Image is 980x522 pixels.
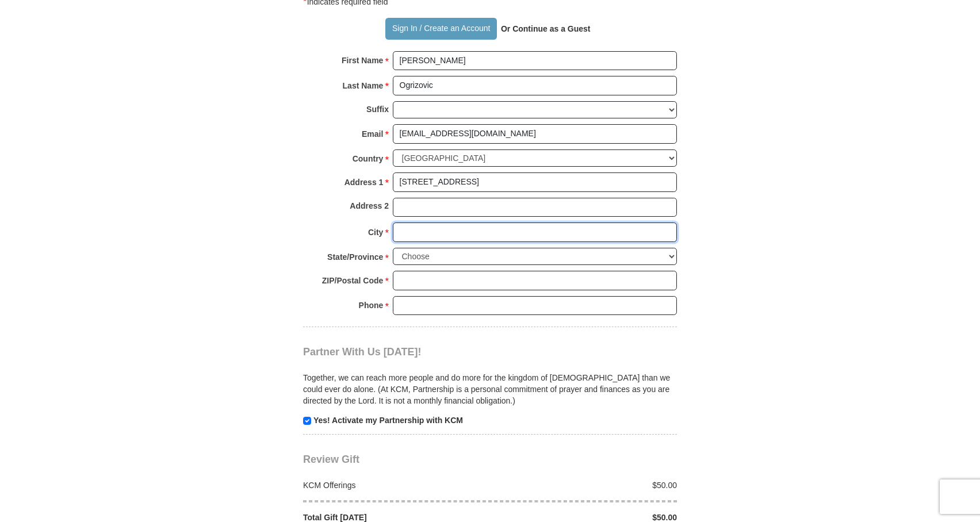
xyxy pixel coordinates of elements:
[342,52,383,68] strong: First Name
[385,18,496,40] button: Sign In / Create an Account
[297,479,491,491] div: KCM Offerings
[303,372,677,406] p: Together, we can reach more people and do more for the kingdom of [DEMOGRAPHIC_DATA] than we coul...
[501,24,591,33] strong: Or Continue as a Guest
[353,151,384,167] strong: Country
[362,126,383,142] strong: Email
[343,78,384,94] strong: Last Name
[322,272,384,289] strong: ZIP/Postal Code
[327,249,383,265] strong: State/Province
[350,198,389,214] strong: Address 2
[303,346,422,358] span: Partner With Us [DATE]!
[359,297,384,313] strong: Phone
[490,479,683,491] div: $50.00
[303,454,359,465] span: Review Gift
[366,101,389,117] strong: Suffix
[368,224,383,240] strong: City
[313,416,463,425] strong: Yes! Activate my Partnership with KCM
[344,174,384,190] strong: Address 1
